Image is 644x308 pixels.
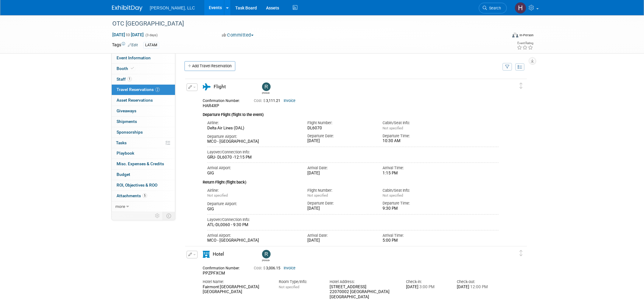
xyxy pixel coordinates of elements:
div: Fairmont [GEOGRAPHIC_DATA] [GEOGRAPHIC_DATA] [203,285,270,295]
span: Staff [117,77,132,82]
div: Hotel Address: [330,279,397,285]
a: Invoice [284,99,296,103]
img: Hannah Mulholland [515,2,526,14]
div: DL6070 [307,126,373,131]
div: Confirmation Number: [203,97,245,103]
span: Cost: $ [254,266,266,270]
div: MCO - [GEOGRAPHIC_DATA] [207,139,298,144]
a: Travel Reservations2 [112,85,175,95]
div: Confirmation Number: [203,264,245,271]
div: Event Rating [517,42,533,45]
span: Budget [117,172,130,177]
div: Check-out: [457,279,499,285]
span: Event Information [117,55,151,60]
span: Not specified [383,193,403,198]
a: Add Travel Reservation [184,61,235,71]
div: Arrival Airport: [207,165,298,171]
a: more [112,201,175,212]
a: Misc. Expenses & Credits [112,159,175,169]
img: Format-Inperson.png [512,33,518,37]
a: Shipments [112,117,175,127]
div: Cabin/Seat Info: [383,188,449,193]
span: more [115,204,125,209]
div: GRU- DL6070 -12:15 PM [207,155,499,160]
div: MCO - [GEOGRAPHIC_DATA] [207,238,298,243]
div: Event Format [471,32,534,41]
div: Departure Date: [307,201,373,206]
i: Click and drag to move item [520,250,523,256]
a: ROI, Objectives & ROO [112,180,175,191]
i: Filter by Traveler [505,65,509,69]
a: Event Information [112,53,175,63]
i: Booth reservation complete [131,67,134,70]
div: Arrival Date: [307,233,373,238]
div: Layover/Connection Info: [207,149,499,155]
a: Attachments5 [112,191,175,201]
span: Booth [117,66,135,71]
div: Arrival Time: [383,165,449,171]
div: 5:00 PM [383,238,449,243]
span: Cost: $ [254,99,266,103]
span: 5 [142,193,147,198]
div: Layover/Connection Info: [207,217,499,222]
a: Search [479,3,507,13]
span: Not specified [207,193,228,198]
td: Personalize Event Tab Strip [152,212,163,220]
div: [DATE] [457,285,499,290]
div: In-Person [519,33,534,37]
div: [DATE] [307,206,373,211]
div: Arrival Time: [383,233,449,238]
div: Departure Flight (flight to the event) [203,109,499,118]
span: Flight [214,84,226,89]
span: HAR4XP [203,103,219,108]
td: Toggle Event Tabs [163,212,175,220]
a: Booth [112,64,175,74]
img: ExhibitDay [112,5,142,11]
span: [PERSON_NAME], LLC [150,5,195,10]
span: 3,006.15 [254,266,283,270]
div: 1:15 PM [383,171,449,176]
button: Committed [220,32,256,38]
span: Giveaways [117,108,136,113]
div: Rodolfo Querales [261,250,271,262]
span: 2 [155,87,160,92]
span: 3:00 PM [418,285,435,289]
a: Sponsorships [112,127,175,138]
div: Cabin/Seat Info: [383,120,449,126]
div: Check-in: [406,279,448,285]
div: Departure Time: [383,201,449,206]
i: Click and drag to move item [520,83,523,89]
div: [DATE] [307,171,373,176]
div: Rodolfo Querales [262,258,270,262]
span: ROI, Objectives & ROO [117,183,157,187]
span: Travel Reservations [117,87,160,92]
div: Delta Air Lines (DAL) [207,126,298,131]
div: Departure Airport: [207,201,298,207]
a: Edit [128,43,138,47]
span: Search [487,6,501,10]
a: Tasks [112,138,175,148]
span: Not specified [279,285,299,289]
span: Sponsorships [117,130,143,135]
div: Departure Airport: [207,134,298,139]
div: ATL-DL0060 - 9:30 PM [207,222,499,228]
div: [DATE] [307,238,373,243]
a: Invoice [284,266,296,270]
a: Playbook [112,148,175,159]
div: Departure Date: [307,133,373,139]
span: [DATE] [DATE] [112,32,144,37]
span: Hotel [213,251,224,257]
span: Shipments [117,119,137,124]
td: Tags [112,42,138,49]
span: to [125,32,131,37]
div: 9:30 PM [383,206,449,211]
div: Room Type/Info: [279,279,320,285]
div: Flight Number: [307,188,373,193]
span: Tasks [116,140,127,145]
a: Budget [112,170,175,180]
span: PPZPFXCM [203,271,225,275]
span: 1 [127,77,132,81]
i: Hotel [203,251,210,258]
div: Hotel Name: [203,279,270,285]
div: GIG [207,171,298,176]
